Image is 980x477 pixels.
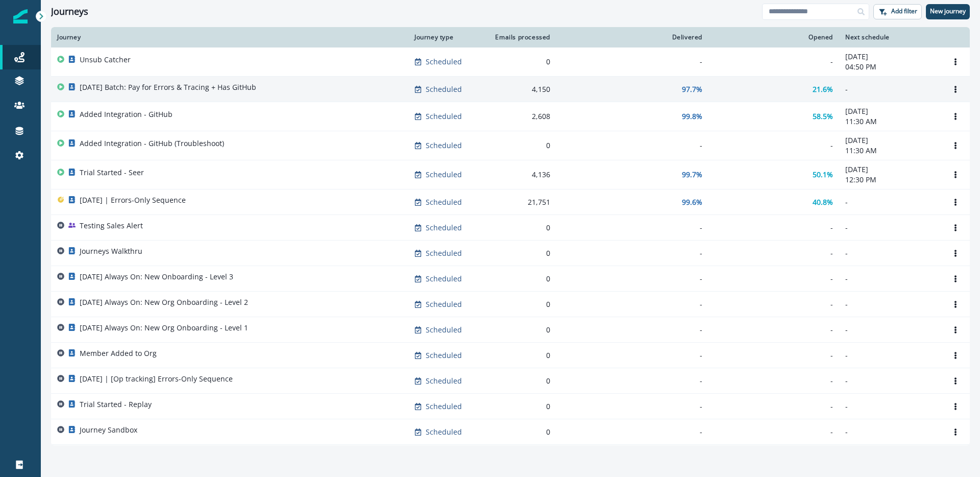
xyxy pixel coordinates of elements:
[562,299,702,309] div: -
[715,376,833,386] div: -
[426,427,462,437] p: Scheduled
[491,84,550,94] div: 4,150
[930,8,966,15] p: New journey
[813,170,833,180] p: 50.1%
[562,274,702,284] div: -
[491,57,550,67] div: 0
[562,427,702,437] div: -
[845,401,935,412] p: -
[80,323,248,333] p: [DATE] Always On: New Org Onboarding - Level 1
[562,140,702,151] div: -
[80,272,233,282] p: [DATE] Always On: New Onboarding - Level 3
[491,140,550,151] div: 0
[947,138,964,153] button: Options
[51,241,970,266] a: Journeys WalkthruScheduled0---Options
[845,116,935,127] p: 11:30 AM
[947,271,964,287] button: Options
[57,33,402,41] div: Journey
[426,140,462,151] p: Scheduled
[947,109,964,124] button: Options
[715,350,833,361] div: -
[51,266,970,292] a: [DATE] Always On: New Onboarding - Level 3Scheduled0---Options
[80,221,143,231] p: Testing Sales Alert
[426,274,462,284] p: Scheduled
[562,248,702,258] div: -
[80,374,233,384] p: [DATE] | [Op tracking] Errors-Only Sequence
[51,160,970,189] a: Trial Started - SeerScheduled4,13699.7%50.1%[DATE]12:30 PMOptions
[845,175,935,185] p: 12:30 PM
[491,170,550,180] div: 4,136
[491,33,550,41] div: Emails processed
[51,445,970,470] a: Tracking Errors-Only Group for Expansion CampaignScheduled0---Options
[947,54,964,69] button: Options
[845,135,935,146] p: [DATE]
[426,350,462,361] p: Scheduled
[947,220,964,235] button: Options
[947,195,964,210] button: Options
[845,146,935,156] p: 11:30 AM
[51,6,88,17] h1: Journeys
[426,84,462,94] p: Scheduled
[491,401,550,412] div: 0
[715,140,833,151] div: -
[80,246,142,256] p: Journeys Walkthru
[715,401,833,412] div: -
[845,62,935,72] p: 04:50 PM
[845,325,935,335] p: -
[80,195,186,205] p: [DATE] | Errors-Only Sequence
[845,197,935,207] p: -
[813,84,833,94] p: 21.6%
[80,55,131,65] p: Unsub Catcher
[562,57,702,67] div: -
[845,350,935,361] p: -
[947,373,964,389] button: Options
[715,248,833,258] div: -
[891,8,917,15] p: Add filter
[562,376,702,386] div: -
[491,350,550,361] div: 0
[51,292,970,317] a: [DATE] Always On: New Org Onboarding - Level 2Scheduled0---Options
[80,425,137,435] p: Journey Sandbox
[491,325,550,335] div: 0
[80,82,256,92] p: [DATE] Batch: Pay for Errors & Tracing + Has GitHub
[80,109,173,120] p: Added Integration - GitHub
[491,197,550,207] div: 21,751
[845,164,935,175] p: [DATE]
[426,299,462,309] p: Scheduled
[491,223,550,233] div: 0
[80,399,152,410] p: Trial Started - Replay
[426,401,462,412] p: Scheduled
[426,325,462,335] p: Scheduled
[813,197,833,207] p: 40.8%
[682,197,702,207] p: 99.6%
[51,189,970,215] a: [DATE] | Errors-Only SequenceScheduled21,75199.6%40.8%-Options
[51,77,970,102] a: [DATE] Batch: Pay for Errors & Tracing + Has GitHubScheduled4,15097.7%21.6%-Options
[51,131,970,160] a: Added Integration - GitHub (Troubleshoot)Scheduled0--[DATE]11:30 AMOptions
[715,325,833,335] div: -
[845,106,935,116] p: [DATE]
[682,84,702,94] p: 97.7%
[947,322,964,338] button: Options
[845,299,935,309] p: -
[947,399,964,414] button: Options
[845,84,935,94] p: -
[873,4,922,19] button: Add filter
[51,47,970,77] a: Unsub CatcherScheduled0--[DATE]04:50 PMOptions
[715,299,833,309] div: -
[562,325,702,335] div: -
[491,111,550,122] div: 2,608
[80,138,224,149] p: Added Integration - GitHub (Troubleshoot)
[51,102,970,131] a: Added Integration - GitHubScheduled2,60899.8%58.5%[DATE]11:30 AMOptions
[491,427,550,437] div: 0
[426,248,462,258] p: Scheduled
[51,419,970,445] a: Journey SandboxScheduled0---Options
[80,168,144,178] p: Trial Started - Seer
[426,197,462,207] p: Scheduled
[80,297,248,307] p: [DATE] Always On: New Org Onboarding - Level 2
[491,376,550,386] div: 0
[491,299,550,309] div: 0
[947,424,964,440] button: Options
[562,401,702,412] div: -
[51,368,970,394] a: [DATE] | [Op tracking] Errors-Only SequenceScheduled0---Options
[845,376,935,386] p: -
